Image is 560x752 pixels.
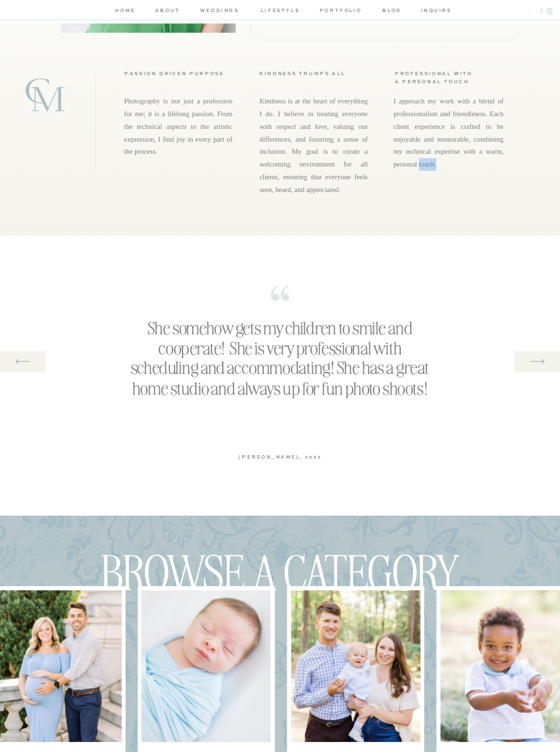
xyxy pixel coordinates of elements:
[113,7,138,17] a: home
[124,95,232,168] p: Photography is not just a profession for me; it is a lifelong passion. From the technical aspects...
[393,95,504,168] p: I approach my work with a blend of professionalism and friendliness. Each client experience is cr...
[421,7,448,17] a: inquire
[259,95,367,168] p: Kindness is at the heart of everything I do. I believe in treating everyone with respect and love...
[220,453,340,460] h3: [PERSON_NAME], 2022
[154,7,182,17] a: about
[97,542,465,600] h2: browse a category
[124,70,243,79] h3: Passion Driven Purpose
[197,7,242,17] a: weddings
[379,7,406,17] a: blog
[128,317,432,442] h2: She somehow gets my children to smile and cooperate! She is very professional with scheduling and...
[259,70,370,79] h3: kindness trumps all
[395,70,504,79] h3: Professional with a personal touch
[258,7,302,17] a: lifestyle
[318,7,363,17] a: portfolio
